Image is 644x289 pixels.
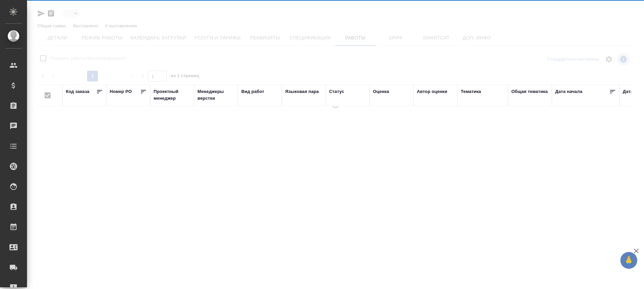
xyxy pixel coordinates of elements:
div: Статус [329,88,344,95]
div: Оценка [373,88,389,95]
div: Менеджеры верстки [197,88,235,102]
div: Общая тематика [511,88,548,95]
div: Автор оценки [417,88,447,95]
span: 🙏 [623,253,635,267]
div: Дата начала [555,88,582,95]
div: Код заказа [66,88,89,95]
div: Тематика [461,88,481,95]
div: Проектный менеджер [154,88,191,102]
div: Языковая пара [285,88,319,95]
div: Номер PO [110,88,132,95]
div: Вид работ [241,88,264,95]
button: 🙏 [620,252,637,269]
